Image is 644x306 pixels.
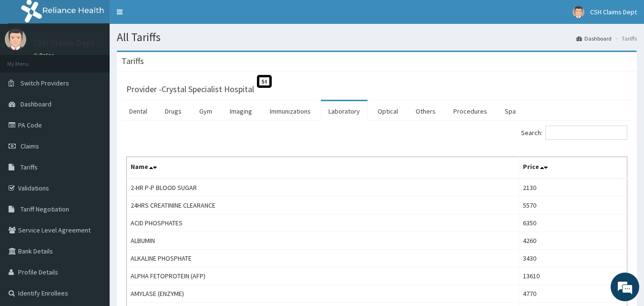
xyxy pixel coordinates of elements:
[519,250,627,267] td: 3430
[519,285,627,303] td: 4770
[50,53,160,66] div: Chat with us now
[519,179,627,197] td: 2130
[33,39,95,47] p: CSH Claims Dept
[127,267,519,285] td: ALPHA FETOPROTEIN (AFP)
[127,285,519,303] td: AMYLASE (ENZYME)
[576,34,612,42] a: Dashboard
[519,214,627,232] td: 6350
[572,6,584,18] img: User Image
[20,205,69,213] span: Tariff Negotiation
[122,101,155,121] a: Dental
[33,52,56,59] a: Online
[156,5,179,28] div: Minimize live chat window
[20,142,39,150] span: Claims
[408,101,443,121] a: Others
[127,232,519,250] td: ALBUMIN
[55,92,132,189] span: We're online!
[122,57,144,65] h3: Tariffs
[20,79,69,87] span: Switch Providers
[20,100,51,108] span: Dashboard
[257,75,272,88] span: St
[117,31,637,43] h1: All Tariffs
[127,179,519,197] td: 2-HR P-P BLOOD SUGAR
[5,29,26,50] img: User Image
[446,101,495,121] a: Procedures
[127,197,519,214] td: 24HRS CREATININE CLEARANCE
[192,101,220,121] a: Gym
[519,267,627,285] td: 13610
[519,197,627,214] td: 5570
[222,101,260,121] a: Imaging
[127,157,519,179] th: Name
[321,101,368,121] a: Laboratory
[20,163,38,171] span: Tariffs
[521,126,627,140] label: Search:
[519,232,627,250] td: 4260
[5,204,182,238] textarea: Type your message and hit 'Enter'
[126,85,254,94] h3: Provider - Crystal Specialist Hospital
[545,126,627,140] input: Search:
[519,157,627,179] th: Price
[370,101,406,121] a: Optical
[127,214,519,232] td: ACID PHOSPHATES
[157,101,189,121] a: Drugs
[127,250,519,267] td: ALKALINE PHOSPHATE
[262,101,318,121] a: Immunizations
[497,101,523,121] a: Spa
[590,8,637,16] span: CSH Claims Dept
[18,48,39,72] img: d_794563401_company_1708531726252_794563401
[613,34,637,42] li: Tariffs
